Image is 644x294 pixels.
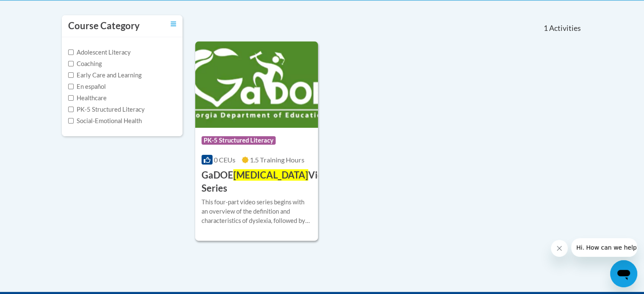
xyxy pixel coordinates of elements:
[250,156,304,164] span: 1.5 Training Hours
[68,107,74,112] input: Checkbox for Options
[549,24,581,33] span: Activities
[551,240,568,257] iframe: Close message
[214,156,235,164] span: 0 CEUs
[68,82,106,91] label: En español
[68,118,74,124] input: Checkbox for Options
[68,72,74,78] input: Checkbox for Options
[202,136,276,145] span: PK-5 Structured Literacy
[68,61,74,66] input: Checkbox for Options
[68,116,142,126] label: Social-Emotional Health
[233,169,308,181] span: [MEDICAL_DATA]
[202,169,334,195] h3: GaDOE Video Series
[68,95,74,101] input: Checkbox for Options
[68,49,74,55] input: Checkbox for Options
[68,93,107,103] label: Healthcare
[68,105,145,114] label: PK-5 Structured Literacy
[68,84,74,89] input: Checkbox for Options
[5,6,69,13] span: Hi. How can we help?
[610,260,637,287] iframe: Button to launch messaging window
[68,59,102,69] label: Coaching
[195,41,318,240] a: Course LogoPK-5 Structured Literacy0 CEUs1.5 Training Hours GaDOE[MEDICAL_DATA]Video SeriesThis f...
[195,41,318,128] img: Course Logo
[68,71,141,80] label: Early Care and Learning
[171,19,176,29] a: Toggle collapse
[571,238,637,257] iframe: Message from company
[202,198,312,225] div: This four-part video series begins with an overview of the definition and characteristics of dysl...
[68,48,131,57] label: Adolescent Literacy
[68,19,140,33] h3: Course Category
[543,24,547,33] span: 1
